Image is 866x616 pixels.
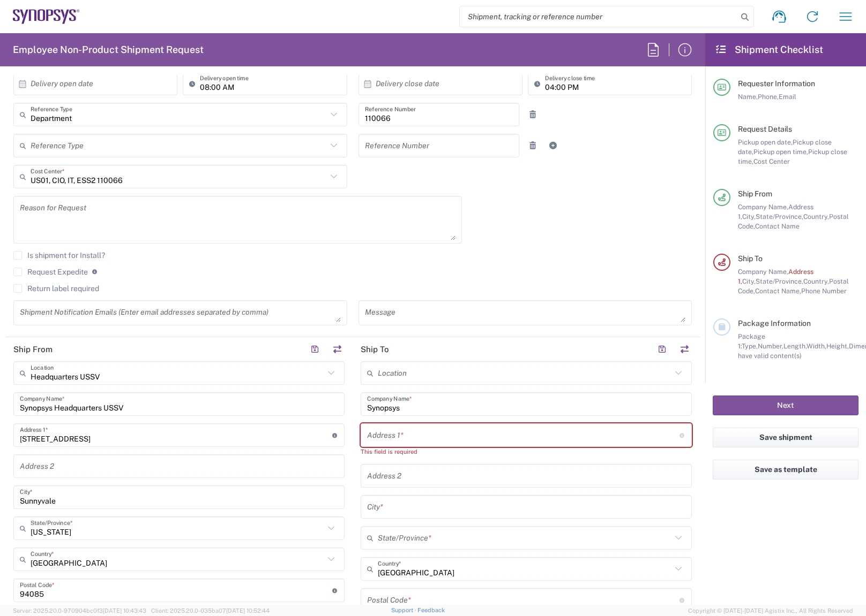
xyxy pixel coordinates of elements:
[783,342,807,350] span: Length,
[779,93,796,101] span: Email
[803,212,829,220] span: Country,
[103,607,146,614] span: [DATE] 10:43:43
[13,607,146,614] span: Server: 2025.20.0-970904bc0f3
[713,396,858,415] button: Next
[738,93,758,101] span: Name,
[753,157,790,165] span: Cost Center
[738,189,772,198] span: Ship From
[738,332,765,350] span: Package 1:
[755,222,800,230] span: Contact Name
[460,6,737,27] input: Shipment, tracking or reference number
[742,342,758,350] span: Type,
[713,428,858,447] button: Save shipment
[755,287,801,295] span: Contact Name,
[742,212,756,220] span: City,
[738,203,788,211] span: Company Name,
[13,268,88,276] label: Request Expedite
[525,107,540,122] a: Remove Reference
[807,342,826,350] span: Width,
[742,277,756,285] span: City,
[688,606,853,615] span: Copyright © [DATE]-[DATE] Agistix Inc., All Rights Reserved
[738,268,788,276] span: Company Name,
[391,607,418,613] a: Support
[361,344,389,355] h2: Ship To
[546,138,561,153] a: Add Reference
[13,43,204,56] h2: Employee Non-Product Shipment Request
[826,342,849,350] span: Height,
[151,607,270,614] span: Client: 2025.20.0-035ba07
[758,342,783,350] span: Number,
[525,138,540,153] a: Remove Reference
[738,79,815,88] span: Requester Information
[756,277,803,285] span: State/Province,
[361,447,692,457] div: This field is required
[756,212,803,220] span: State/Province,
[803,277,829,285] span: Country,
[738,319,811,328] span: Package Information
[801,287,847,295] span: Phone Number
[13,344,53,355] h2: Ship From
[13,251,105,260] label: Is shipment for Install?
[758,93,779,101] span: Phone,
[417,607,445,613] a: Feedback
[713,460,858,480] button: Save as template
[738,254,763,263] span: Ship To
[738,125,792,133] span: Request Details
[715,43,823,56] h2: Shipment Checklist
[753,148,808,156] span: Pickup open time,
[226,607,270,614] span: [DATE] 10:52:44
[738,138,793,146] span: Pickup open date,
[13,284,99,293] label: Return label required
